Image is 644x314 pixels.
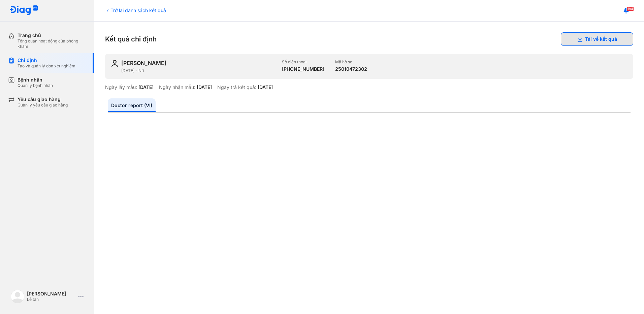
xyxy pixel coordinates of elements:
[138,84,154,90] div: [DATE]
[626,6,634,11] span: 184
[105,32,633,46] div: Kết quả chỉ định
[282,66,324,72] div: [PHONE_NUMBER]
[18,102,68,108] div: Quản lý yêu cầu giao hàng
[282,59,324,65] div: Số điện thoại
[18,83,53,88] div: Quản lý bệnh nhân
[159,84,195,90] div: Ngày nhận mẫu:
[335,59,367,65] div: Mã hồ sơ
[18,77,53,83] div: Bệnh nhân
[110,59,119,67] img: user-icon
[258,84,273,90] div: [DATE]
[18,38,86,49] div: Tổng quan hoạt động của phòng khám
[105,84,137,90] div: Ngày lấy mẫu:
[121,68,277,73] div: [DATE] - Nữ
[11,290,24,303] img: logo
[105,7,166,14] div: Trở lại danh sách kết quả
[9,5,38,16] img: logo
[217,84,256,90] div: Ngày trả kết quả:
[18,96,68,102] div: Yêu cầu giao hàng
[335,66,367,72] div: 25010472302
[27,297,75,302] div: Lễ tân
[18,57,75,63] div: Chỉ định
[27,291,75,297] div: [PERSON_NAME]
[18,63,75,69] div: Tạo và quản lý đơn xét nghiệm
[197,84,212,90] div: [DATE]
[121,59,166,67] div: [PERSON_NAME]
[108,98,156,112] a: Doctor report (VI)
[18,32,86,38] div: Trang chủ
[561,32,633,46] button: Tải về kết quả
